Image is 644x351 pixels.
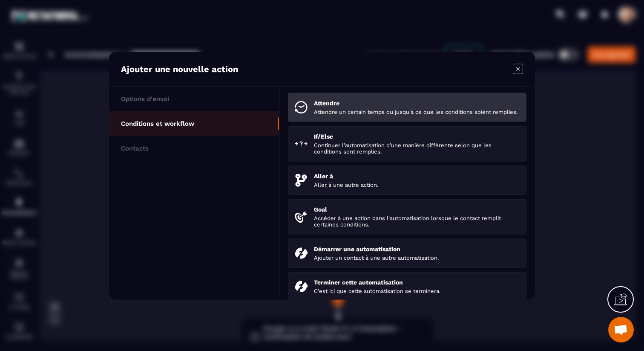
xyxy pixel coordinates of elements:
p: Aller à une autre action. [314,181,520,188]
img: wait.svg [295,101,308,113]
p: Terminer cette automatisation [314,278,520,285]
p: Ajouter une nouvelle action [121,64,238,74]
p: Goal [314,206,520,212]
p: Contacts [121,144,149,152]
div: Ouvrir le chat [608,317,634,342]
img: ifElse.svg [295,137,308,150]
p: If/Else [314,133,520,139]
img: goto.svg [295,174,308,186]
p: Continuer l'automatisation d'une manière différente selon que les conditions sont remplies. [314,142,520,154]
p: Attendre un certain temps ou jusqu'à ce que les conditions soient remplies. [314,108,520,115]
p: Options d'envoi [121,95,169,102]
p: Attendre [314,99,520,106]
img: startAutomation.svg [295,247,308,259]
p: Ajouter un contact à une autre automatisation. [314,254,520,261]
img: endAutomation.svg [295,280,308,293]
p: Conditions et workflow [121,119,194,127]
p: C'est ici que cette automatisation se terminera. [314,287,520,294]
p: Démarrer une automatisation [314,245,520,252]
img: targeted.svg [295,210,308,223]
p: Aller à [314,172,520,179]
p: Accéder à une action dans l'automatisation lorsque le contact remplit certaines conditions. [314,215,520,227]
